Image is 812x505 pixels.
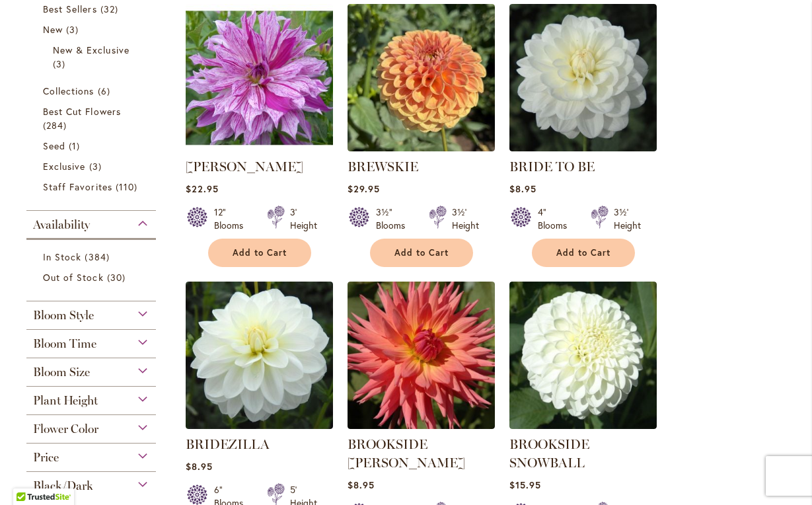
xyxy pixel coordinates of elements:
[394,247,449,258] span: Add to Cart
[100,2,122,16] span: 32
[186,4,333,151] img: Brandon Michael
[348,4,495,151] img: BREWSKIE
[98,84,114,98] span: 6
[348,436,465,471] a: BROOKSIDE [PERSON_NAME]
[614,206,641,232] div: 3½' Height
[43,3,97,15] span: Best Sellers
[116,180,141,194] span: 110
[43,159,143,173] a: Exclusive
[33,336,96,351] span: Bloom Time
[107,270,129,284] span: 30
[452,206,479,232] div: 3½' Height
[186,436,270,452] a: BRIDEZILLA
[214,206,251,232] div: 12" Blooms
[348,479,375,491] span: $8.95
[85,250,112,264] span: 384
[43,180,143,194] a: Staff Favorites
[43,22,143,36] a: New
[43,270,143,284] a: Out of Stock 30
[509,419,657,432] a: BROOKSIDE SNOWBALL
[43,118,70,132] span: 284
[33,393,98,408] span: Plant Height
[43,85,94,97] span: Collections
[43,84,143,98] a: Collections
[233,247,287,258] span: Add to Cart
[186,460,213,473] span: $8.95
[43,105,121,118] span: Best Cut Flowers
[509,282,657,429] img: BROOKSIDE SNOWBALL
[53,57,69,71] span: 3
[53,43,133,71] a: New &amp; Exclusive
[376,206,413,232] div: 3½" Blooms
[348,419,495,432] a: BROOKSIDE CHERI
[43,250,143,264] a: In Stock 384
[348,141,495,154] a: BREWSKIE
[43,139,143,153] a: Seed
[33,365,90,379] span: Bloom Size
[10,458,47,495] iframe: Launch Accessibility Center
[509,4,657,151] img: BRIDE TO BE
[186,141,333,154] a: Brandon Michael
[43,271,104,284] span: Out of Stock
[43,160,85,173] span: Exclusive
[532,239,635,267] button: Add to Cart
[509,479,541,491] span: $15.95
[33,422,98,436] span: Flower Color
[509,141,657,154] a: BRIDE TO BE
[290,206,317,232] div: 3' Height
[509,182,536,195] span: $8.95
[208,239,311,267] button: Add to Cart
[43,104,143,132] a: Best Cut Flowers
[348,182,380,195] span: $29.95
[43,251,81,263] span: In Stock
[33,308,94,323] span: Bloom Style
[556,247,610,258] span: Add to Cart
[186,182,219,195] span: $22.95
[89,159,105,173] span: 3
[33,450,59,465] span: Price
[509,159,595,175] a: BRIDE TO BE
[186,419,333,432] a: BRIDEZILLA
[348,282,495,429] img: BROOKSIDE CHERI
[348,159,418,175] a: BREWSKIE
[43,2,143,16] a: Best Sellers
[43,180,112,193] span: Staff Favorites
[69,139,83,153] span: 1
[186,159,303,175] a: [PERSON_NAME]
[370,239,473,267] button: Add to Cart
[43,23,63,36] span: New
[509,436,589,471] a: BROOKSIDE SNOWBALL
[53,44,129,56] span: New & Exclusive
[186,282,333,429] img: BRIDEZILLA
[33,217,90,232] span: Availability
[538,206,575,232] div: 4" Blooms
[43,139,65,152] span: Seed
[66,22,82,36] span: 3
